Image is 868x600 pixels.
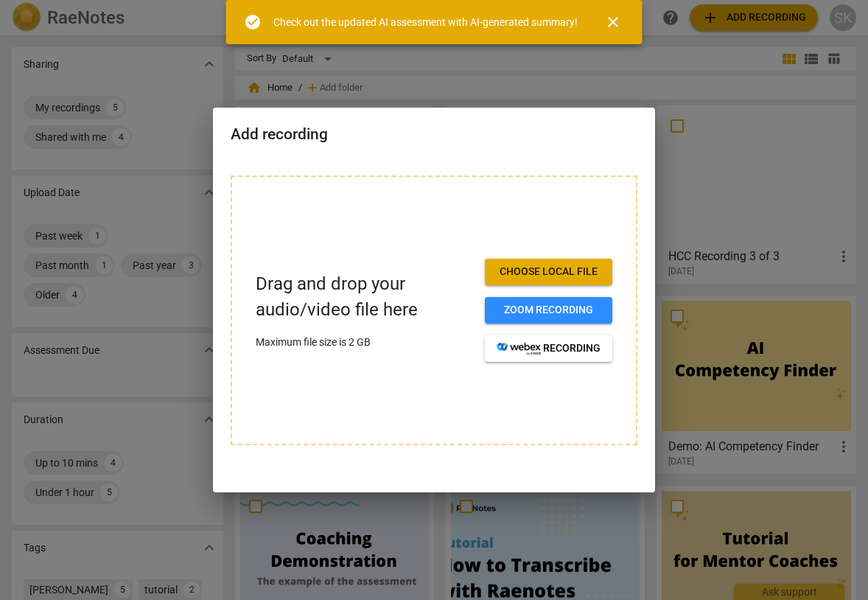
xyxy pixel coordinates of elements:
span: recording [497,341,601,356]
span: check_circle [244,13,262,31]
h2: Add recording [231,125,637,144]
button: recording [485,335,612,362]
p: Maximum file size is 2 GB [256,335,473,350]
span: Zoom recording [497,303,601,318]
p: Drag and drop your audio/video file here [256,271,473,323]
button: Zoom recording [485,297,612,324]
button: Close [595,4,631,40]
div: Check out the updated AI assessment with AI-generated summary! [273,15,578,30]
span: close [604,13,622,31]
button: Choose local file [485,259,612,285]
span: Choose local file [497,265,601,279]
